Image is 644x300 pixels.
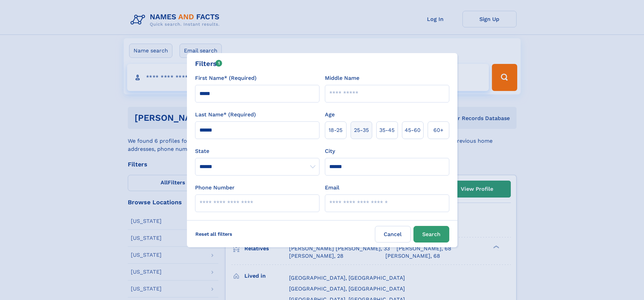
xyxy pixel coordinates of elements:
[405,126,421,134] span: 45‑60
[191,226,237,242] label: Reset all filters
[195,74,257,82] label: First Name* (Required)
[325,111,335,119] label: Age
[195,147,319,155] label: State
[195,184,235,192] label: Phone Number
[433,126,444,134] span: 60+
[375,226,411,243] label: Cancel
[325,74,359,82] label: Middle Name
[354,126,369,134] span: 25‑35
[379,126,395,134] span: 35‑45
[325,147,335,155] label: City
[413,226,449,243] button: Search
[195,111,256,119] label: Last Name* (Required)
[195,59,222,69] div: Filters
[329,126,342,134] span: 18‑25
[325,184,339,192] label: Email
